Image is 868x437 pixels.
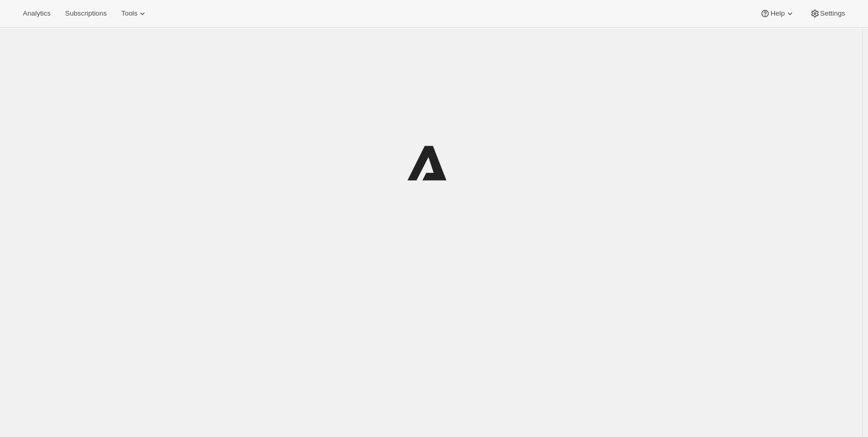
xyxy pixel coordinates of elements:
button: Subscriptions [59,6,113,21]
button: Settings [804,6,851,21]
span: Help [770,9,784,18]
span: Analytics [23,9,50,18]
span: Tools [121,9,137,18]
span: Settings [820,9,845,18]
button: Analytics [17,6,57,21]
span: Subscriptions [65,9,107,18]
button: Tools [115,6,154,21]
button: Help [754,6,801,21]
